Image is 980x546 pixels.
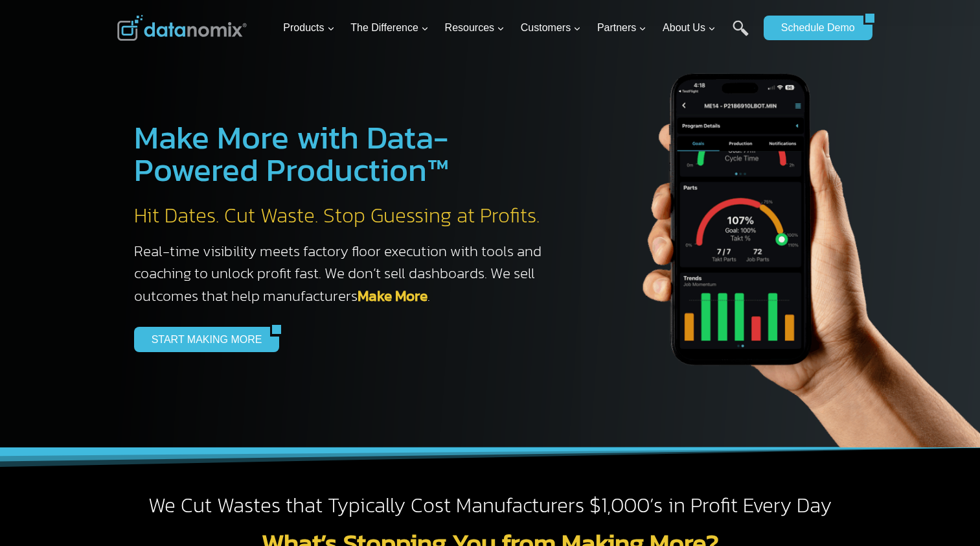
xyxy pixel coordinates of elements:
span: Customers [521,19,581,36]
span: Partners [597,19,646,36]
img: Datanomix [117,15,247,41]
h1: Make More with Data-Powered Production™ [134,121,555,186]
a: Make More [358,285,427,307]
h3: Real-time visibility meets factory floor execution with tools and coaching to unlock profit fast.... [134,240,555,307]
span: Resources [445,19,505,36]
a: Search [733,20,749,49]
span: Products [283,19,334,36]
a: Schedule Demo [764,16,863,40]
h2: Hit Dates. Cut Waste. Stop Guessing at Profits. [134,202,555,230]
span: The Difference [350,19,429,36]
nav: Primary Navigation [278,7,757,49]
h2: We Cut Wastes that Typically Cost Manufacturers $1,000’s in Profit Every Day [117,492,863,519]
a: START MAKING MORE [134,327,271,351]
span: About Us [663,19,716,36]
